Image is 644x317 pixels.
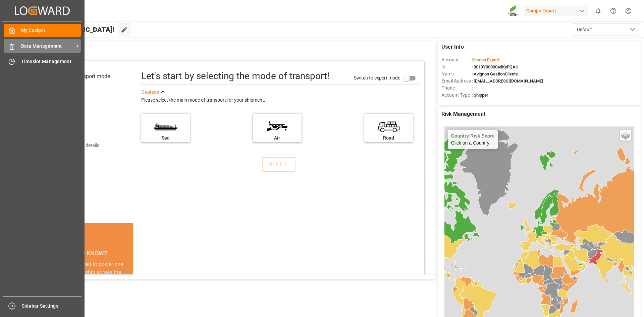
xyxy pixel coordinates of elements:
[606,3,621,18] button: Help Center
[141,69,329,83] div: Let's start by selecting the mode of transport!
[256,135,298,142] div: Air
[524,6,588,16] div: Compo Expert
[269,160,289,168] div: NEXT
[262,157,296,172] button: NEXT
[620,130,631,141] a: Layers
[145,135,186,142] div: Sea
[141,88,159,96] div: See less
[451,133,495,139] h4: Country Risk Score
[441,43,464,51] span: User Info
[22,303,82,310] span: Sidebar Settings
[4,24,81,37] a: My Cockpit
[572,23,639,36] button: open menu
[21,58,81,65] span: Timeslot Management
[591,3,606,18] button: show 0 new notifications
[577,26,592,33] span: Default
[141,96,420,104] div: Please select the main mode of transport for your shipment.
[441,110,485,118] span: Risk Management
[473,57,499,62] span: Compo Expert
[36,246,133,260] div: DID YOU KNOW?
[368,135,410,142] div: Road
[441,70,472,77] span: Name
[472,86,477,91] span: : —
[441,56,472,63] span: Account
[451,133,495,146] div: Click on a Country
[508,5,519,17] img: Screenshot%202023-09-29%20at%2010.02.21.png_1712312052.png
[441,77,472,85] span: Email Address
[472,57,499,62] span: :
[21,43,74,50] span: Data Management
[472,93,488,98] span: : Shipper
[4,55,81,68] a: Timeslot Management
[28,23,114,36] span: Hello [GEOGRAPHIC_DATA]!
[21,27,81,34] span: My Cockpit
[441,85,472,92] span: Phone
[44,260,125,309] div: The energy needed to power one large container ship across the ocean in a single day is the same ...
[124,260,133,317] button: next slide / item
[472,64,519,69] span: : 0019Y000004dKyPQAU
[472,71,518,76] span: : Avignon GestionClients
[354,75,400,80] span: Switch to expert mode
[441,92,472,99] span: Account Type
[441,63,472,70] span: Id
[472,78,543,84] span: : [EMAIL_ADDRESS][DOMAIN_NAME]
[524,4,591,17] button: Compo Expert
